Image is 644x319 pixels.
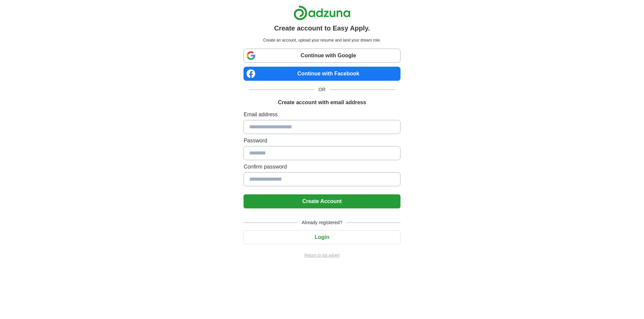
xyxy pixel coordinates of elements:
[278,99,366,107] h1: Create account with email address
[293,5,351,20] img: Adzuna logo
[245,37,399,43] p: Create an account, upload your resume and land your dream role.
[244,67,400,81] a: Continue with Facebook
[244,234,400,240] a: Login
[244,194,400,208] button: Create Account
[244,252,400,258] a: Return to job advert
[244,49,400,63] a: Continue with Google
[244,163,400,171] label: Confirm password
[244,230,400,244] button: Login
[244,137,400,145] label: Password
[274,23,370,33] h1: Create account to Easy Apply.
[244,111,400,119] label: Email address
[298,219,346,226] span: Already registered?
[315,86,330,93] span: OR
